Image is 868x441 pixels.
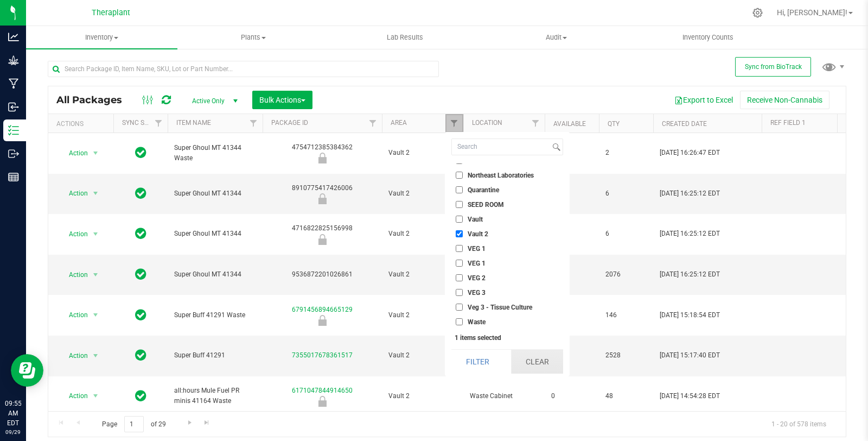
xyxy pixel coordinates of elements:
span: select [89,388,103,404]
span: 48 [605,391,647,401]
span: In Sync [135,267,146,282]
span: Theraplant [92,8,130,17]
span: [DATE] 16:25:12 EDT [660,229,720,239]
span: [DATE] 15:17:40 EDT [660,350,720,361]
span: Super Ghoul MT 41344 [174,269,256,280]
a: Inventory [26,26,177,49]
input: VEG 1 [456,260,463,267]
span: 1 - 20 of 578 items [763,416,835,432]
span: Sync from BioTrack [745,63,802,71]
input: Search Package ID, Item Name, SKU, Lot or Part Number... [48,61,439,77]
span: 146 [605,310,647,320]
p: 09/29 [5,428,21,436]
div: 4754712385384362 [261,142,384,163]
span: Inventory Counts [668,33,748,42]
span: [DATE] 16:25:12 EDT [660,269,720,280]
span: [DATE] 15:18:54 EDT [660,310,720,320]
input: Veg 3 - Tissue Culture [456,304,463,311]
span: select [89,226,103,242]
div: 1 items selected [455,334,560,342]
span: all:hours Mule Fuel PR minis 41164 Waste [174,386,256,406]
span: Action [59,267,88,282]
span: SEED ROOM [468,201,504,208]
button: Bulk Actions [252,91,312,109]
span: Vault 2 [388,229,457,239]
a: Sync Status [122,119,164,127]
span: In Sync [135,186,146,201]
span: 0 [551,188,592,199]
span: Action [59,307,88,323]
button: Sync from BioTrack [735,57,811,77]
span: Vault 2 [388,269,457,280]
input: VEG 3 [456,289,463,296]
div: Actions [56,120,109,128]
span: 0 [551,310,592,320]
span: Waste Cabinet [470,391,538,401]
div: 8910775417426006 [261,183,384,204]
inline-svg: Inventory [8,125,19,136]
a: 7355017678361517 [292,351,353,359]
div: Newly Received [261,153,384,163]
span: [DATE] 14:54:28 EDT [660,391,720,401]
a: Inventory Counts [632,26,783,49]
a: Filter [527,114,545,133]
inline-svg: Outbound [8,148,19,159]
div: 4716822825156998 [261,223,384,244]
div: Newly Received [261,315,384,326]
span: 6 [605,188,647,199]
a: Created Date [662,120,707,128]
span: 0 [551,229,592,239]
span: In Sync [135,145,146,160]
span: Bulk Actions [259,96,305,104]
span: [DATE] 16:26:47 EDT [660,148,720,158]
span: Action [59,146,88,161]
a: Filter [445,114,463,133]
span: Quarantine [468,187,499,193]
span: Action [59,226,88,242]
span: Vault 2 [388,188,457,199]
span: Northeast Laboratories [468,172,534,179]
span: Hi, [PERSON_NAME]! [777,8,847,17]
span: Plants [178,33,328,42]
a: Area [391,119,407,127]
input: Waste [456,318,463,325]
span: Super Buff 41291 Waste [174,310,256,320]
input: SEED ROOM [456,201,463,208]
span: All Packages [56,94,133,106]
span: select [89,186,103,201]
span: select [89,267,103,282]
span: Super Ghoul MT 41344 Waste [174,143,256,163]
span: Vault 2 [388,350,457,361]
span: Vault 2 [388,148,457,158]
span: Lab Results [372,33,438,42]
span: 2528 [551,350,592,361]
span: Vault 2 [468,231,488,237]
span: select [89,348,103,363]
button: Receive Non-Cannabis [740,91,829,109]
span: 2528 [605,350,647,361]
span: Super Buff 41291 [174,350,256,361]
div: Newly Received [261,193,384,204]
a: Available [553,120,586,128]
a: 6171047844914650 [292,387,353,394]
a: Item Name [176,119,211,127]
a: Package ID [271,119,308,127]
a: Qty [608,120,620,128]
span: Waste [468,319,486,325]
a: Go to the next page [182,416,197,431]
a: 6791456894665129 [292,306,353,313]
iframe: Resource center [11,354,43,387]
span: In Sync [135,388,146,404]
a: Filter [245,114,263,133]
inline-svg: Manufacturing [8,78,19,89]
span: Super Ghoul MT 41344 [174,188,256,199]
span: Vault 2 [388,310,457,320]
a: Lab Results [329,26,481,49]
a: Filter [364,114,382,133]
span: 2076 [605,269,647,280]
span: Page of 29 [93,416,175,433]
p: 09:55 AM EDT [5,399,21,428]
input: VEG 1 [456,245,463,252]
a: Audit [481,26,632,49]
button: Filter [451,350,503,374]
